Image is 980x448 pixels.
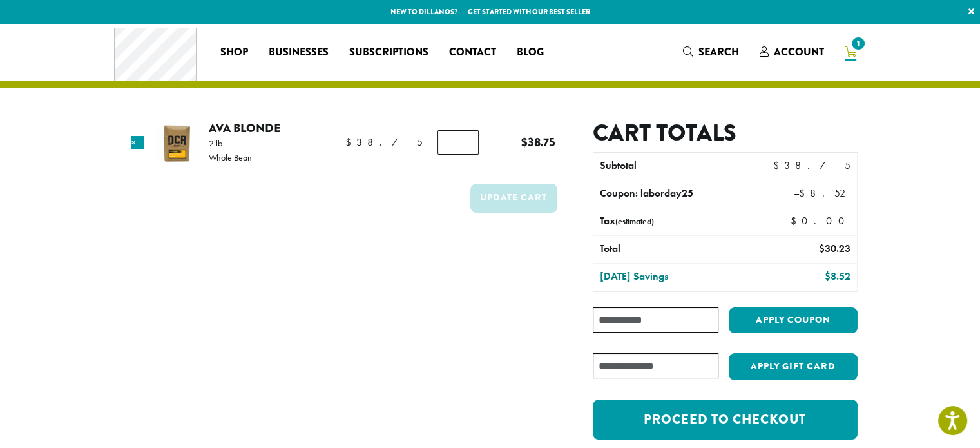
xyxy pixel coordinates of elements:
[131,136,144,149] a: Remove this item
[773,159,850,172] bdi: 38.75
[593,153,751,180] th: Subtotal
[517,44,544,61] span: Blog
[751,180,856,208] td: –
[349,44,428,61] span: Subscriptions
[774,44,824,59] span: Account
[155,122,197,164] img: Ava Blonde
[521,133,528,151] span: $
[824,269,850,283] bdi: 8.52
[449,44,496,61] span: Contact
[593,180,751,208] th: Coupon: laborday25
[849,35,867,52] span: 1
[729,307,858,334] button: Apply coupon
[210,42,258,63] a: Shop
[345,135,356,149] span: $
[468,6,590,17] a: Get started with our best seller
[345,135,423,149] bdi: 38.75
[593,119,857,147] h2: Cart totals
[209,119,281,137] a: Ava Blonde
[824,269,830,283] span: $
[791,214,850,228] bdi: 0.00
[729,353,858,380] button: Apply Gift Card
[698,44,739,59] span: Search
[615,216,654,227] small: (estimated)
[437,130,479,155] input: Product quantity
[220,44,248,61] span: Shop
[593,400,857,440] a: Proceed to checkout
[798,186,809,200] span: $
[269,44,329,61] span: Businesses
[791,214,802,228] span: $
[470,184,557,213] button: Update cart
[521,133,555,151] bdi: 38.75
[593,236,751,263] th: Total
[593,264,751,291] th: [DATE] Savings
[593,208,780,235] th: Tax
[818,242,850,255] bdi: 30.23
[673,41,749,63] a: Search
[209,153,252,162] p: Whole Bean
[798,186,850,200] span: 8.52
[209,139,252,148] p: 2 lb
[818,242,824,255] span: $
[773,159,783,172] span: $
